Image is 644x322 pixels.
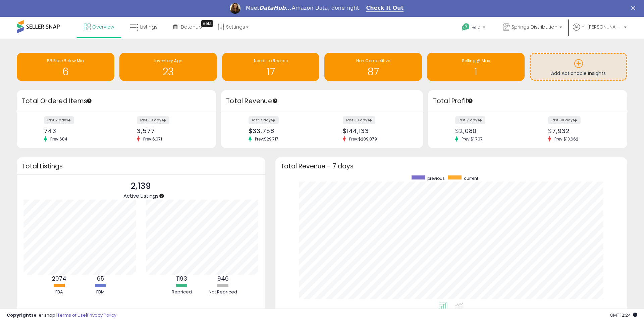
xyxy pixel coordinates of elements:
[551,70,606,77] span: Add Actionable Insights
[17,53,114,81] a: BB Price Below Min 6
[472,25,481,30] span: Help
[531,54,626,80] a: Add Actionable Insights
[498,17,567,39] a: Springs Distribution
[44,116,74,124] label: last 7 days
[92,24,114,30] span: Overview
[217,275,229,283] b: 946
[87,312,116,318] a: Privacy Policy
[366,5,404,12] a: Check It Out
[52,275,66,283] b: 2074
[272,98,278,104] div: Tooltip anchor
[464,175,478,181] span: current
[137,127,204,134] div: 3,577
[631,6,638,10] div: Close
[203,289,243,295] div: Not Repriced
[39,289,79,295] div: FBA
[249,127,317,134] div: $33,758
[79,17,119,37] a: Overview
[7,312,116,319] div: seller snap | |
[230,3,240,14] img: Profile image for Georgie
[346,136,380,142] span: Prev: $209,879
[226,96,418,106] h3: Total Revenue
[458,136,486,142] span: Prev: $1,707
[455,127,523,134] div: $2,080
[467,98,473,104] div: Tooltip anchor
[22,96,211,106] h3: Total Ordered Items
[7,312,31,318] strong: Copyright
[548,127,615,134] div: $7,932
[252,136,282,142] span: Prev: $29,717
[343,127,411,134] div: $144,133
[280,164,622,169] h3: Total Revenue - 7 days
[213,17,254,37] a: Settings
[119,53,217,81] a: Inventory Age 23
[176,275,187,283] b: 1193
[462,23,470,31] i: Get Help
[22,164,260,169] h3: Total Listings
[159,193,165,199] div: Tooltip anchor
[427,53,525,81] a: Selling @ Max 1
[123,66,214,77] h1: 23
[140,136,165,142] span: Prev: 6,071
[610,312,637,318] span: 2025-10-6 12:24 GMT
[551,136,582,142] span: Prev: $13,662
[47,58,84,64] span: BB Price Below Min
[582,24,622,30] span: Hi [PERSON_NAME]
[254,58,288,64] span: Needs to Reprice
[123,192,159,199] span: Active Listings
[86,98,92,104] div: Tooltip anchor
[249,116,279,124] label: last 7 days
[457,18,492,39] a: Help
[225,66,316,77] h1: 17
[512,24,557,30] span: Springs Distribution
[343,116,375,124] label: last 30 days
[80,289,120,295] div: FBM
[140,24,158,30] span: Listings
[548,116,581,124] label: last 30 days
[97,275,104,283] b: 65
[430,66,521,77] h1: 1
[427,175,445,181] span: previous
[154,58,182,64] span: Inventory Age
[57,312,86,318] a: Terms of Use
[137,116,169,124] label: last 30 days
[47,136,71,142] span: Prev: 684
[328,66,419,77] h1: 87
[181,24,202,30] span: DataHub
[246,5,361,11] div: Meet Amazon Data, done right.
[123,180,159,193] p: 2,139
[455,116,485,124] label: last 7 days
[162,289,202,295] div: Repriced
[356,58,390,64] span: Non Competitive
[433,96,622,106] h3: Total Profit
[462,58,490,64] span: Selling @ Max
[573,24,627,39] a: Hi [PERSON_NAME]
[168,17,207,37] a: DataHub
[20,66,111,77] h1: 6
[125,17,163,37] a: Listings
[201,20,213,27] div: Tooltip anchor
[324,53,422,81] a: Non Competitive 87
[222,53,320,81] a: Needs to Reprice 17
[259,5,292,11] i: DataHub...
[44,127,111,134] div: 743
